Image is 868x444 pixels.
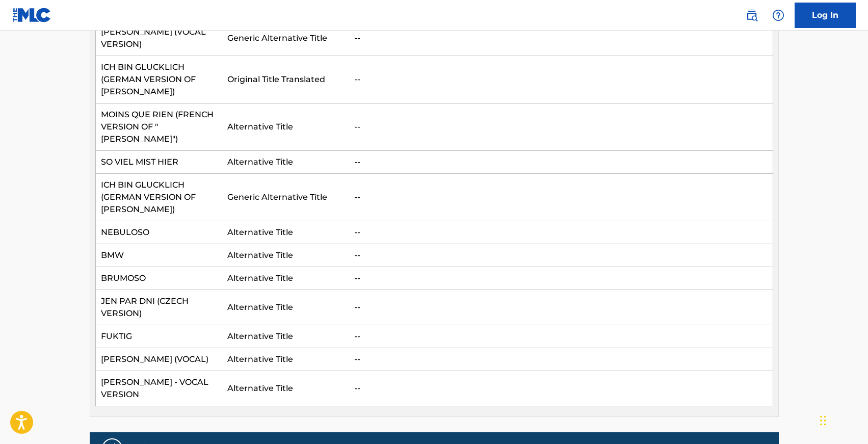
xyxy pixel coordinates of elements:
[95,174,222,221] td: ICH BIN GLUCKLICH (GERMAN VERSION OF [PERSON_NAME])
[95,21,222,56] td: [PERSON_NAME] (VOCAL VERSION)
[95,290,222,325] td: JEN PAR DNI (CZECH VERSION)
[95,103,222,151] td: MOINS QUE RIEN (FRENCH VERSION OF "[PERSON_NAME]")
[349,290,773,325] td: --
[349,267,773,290] td: --
[222,267,349,290] td: Alternative Title
[349,371,773,406] td: --
[222,325,349,348] td: Alternative Title
[222,56,349,103] td: Original Title Translated
[349,174,773,221] td: --
[349,221,773,244] td: --
[95,348,222,371] td: [PERSON_NAME] (VOCAL)
[349,151,773,174] td: --
[222,244,349,267] td: Alternative Title
[95,325,222,348] td: FUKTIG
[349,325,773,348] td: --
[349,244,773,267] td: --
[95,221,222,244] td: NEBULOSO
[222,103,349,151] td: Alternative Title
[95,244,222,267] td: BMW
[795,3,856,28] a: Log In
[222,174,349,221] td: Generic Alternative Title
[222,371,349,406] td: Alternative Title
[820,405,826,436] div: Drag
[95,267,222,290] td: BRUMOSO
[817,395,868,444] iframe: Chat Widget
[222,348,349,371] td: Alternative Title
[95,371,222,406] td: [PERSON_NAME] - VOCAL VERSION
[222,21,349,56] td: Generic Alternative Title
[768,5,788,25] div: Help
[95,151,222,174] td: SO VIEL MIST HIER
[349,103,773,151] td: --
[349,21,773,56] td: --
[12,8,51,22] img: MLC Logo
[95,56,222,103] td: ICH BIN GLUCKLICH (GERMAN VERSION OF [PERSON_NAME])
[222,290,349,325] td: Alternative Title
[772,9,784,21] img: help
[742,5,762,25] a: Public Search
[222,221,349,244] td: Alternative Title
[349,56,773,103] td: --
[746,9,758,21] img: search
[222,151,349,174] td: Alternative Title
[349,348,773,371] td: --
